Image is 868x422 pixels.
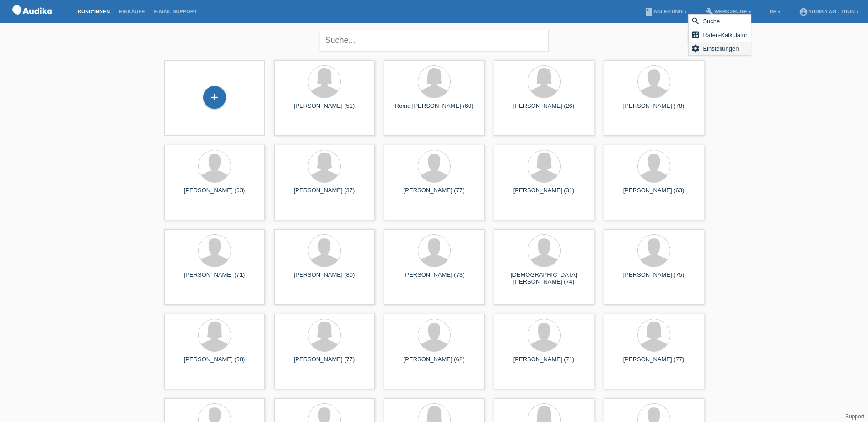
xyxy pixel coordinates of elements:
div: [PERSON_NAME] (26) [501,102,587,117]
div: Kund*in hinzufügen [204,90,226,105]
div: [PERSON_NAME] (77) [391,187,477,201]
i: settings [691,44,700,53]
div: [PERSON_NAME] (58) [172,356,258,370]
a: POS — MF Group [9,18,55,25]
a: bookAnleitung ▾ [640,9,691,14]
a: Kund*innen [73,9,114,14]
a: Einkäufe [114,9,149,14]
div: [PERSON_NAME] (78) [611,102,697,117]
i: search [691,16,700,26]
div: [PERSON_NAME] (62) [391,356,477,370]
i: book [644,7,653,16]
i: build [705,7,714,16]
a: DE ▾ [765,9,785,14]
i: account_circle [799,7,808,16]
span: Suche [701,16,721,26]
div: [PERSON_NAME] (71) [172,271,258,286]
input: Suche... [320,30,549,51]
div: [PERSON_NAME] (71) [501,356,587,370]
span: Raten-Kalkulator [701,29,749,40]
a: E-Mail Support [150,9,202,14]
div: [PERSON_NAME] (80) [281,271,367,286]
div: [PERSON_NAME] (63) [611,187,697,201]
div: [PERSON_NAME] (77) [611,356,697,370]
div: [PERSON_NAME] (73) [391,271,477,286]
i: calculate [691,30,700,39]
div: [PERSON_NAME] (51) [281,102,367,117]
div: [PERSON_NAME] (63) [172,187,258,201]
div: [PERSON_NAME] (75) [611,271,697,286]
a: account_circleAudika AG - Thun ▾ [794,9,863,14]
div: Roma [PERSON_NAME] (60) [391,102,477,117]
span: Einstellungen [701,43,740,54]
a: buildWerkzeuge ▾ [701,9,756,14]
a: Support [845,413,864,420]
div: [PERSON_NAME] (31) [501,187,587,201]
div: [PERSON_NAME] (77) [281,356,367,370]
div: [PERSON_NAME] (37) [281,187,367,201]
div: [DEMOGRAPHIC_DATA][PERSON_NAME] (74) [501,271,587,286]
